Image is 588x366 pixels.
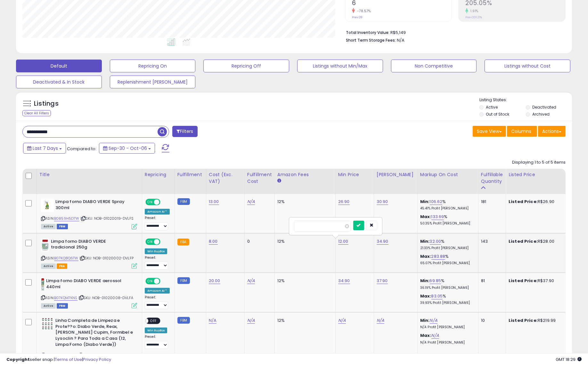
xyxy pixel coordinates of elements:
span: OFF [159,279,170,284]
label: Out of Stock [486,111,509,117]
a: N/A [430,317,437,324]
div: Clear All Filters [22,110,51,116]
b: Max: [420,332,431,338]
button: Deactivated & In Stock [16,76,102,88]
p: 65.07% Profit [PERSON_NAME] [420,261,473,265]
div: ASIN: [41,278,137,308]
button: Actions [538,126,566,137]
a: 133.69 [431,214,444,220]
div: Displaying 1 to 5 of 5 items [512,159,566,166]
label: Deactivated [532,104,556,110]
button: Last 7 Days [23,143,66,154]
p: N/A Profit [PERSON_NAME] [420,325,473,329]
p: N/A Profit [PERSON_NAME] [420,340,473,345]
button: Default [16,60,102,72]
button: Columns [507,126,537,137]
b: Listed Price: [509,317,538,323]
button: Repricing On [110,60,196,72]
span: FBM [57,303,68,309]
button: Listings without Cost [485,60,570,72]
a: B07KQ8Q6TW [54,256,78,261]
label: Active [486,104,498,110]
img: 41MHicUd7BL._SL40_.jpg [41,239,49,251]
img: 31QFKymVWxL._SL40_.jpg [41,199,54,212]
a: 8.00 [209,238,218,245]
b: Listed Price: [509,199,538,205]
div: 143 [481,239,501,244]
b: Listed Price: [509,238,538,244]
div: Preset: [145,256,170,270]
div: 81 [481,278,501,284]
span: | SKU: NOB-01020008-DVLFA [78,295,133,300]
span: 2025-10-14 18:29 GMT [556,356,582,362]
span: Compared to: [67,146,96,152]
p: 39.93% Profit [PERSON_NAME] [420,301,473,305]
a: 20.00 [209,278,220,284]
b: Listed Price: [509,278,538,284]
small: 1.91% [468,9,478,13]
div: Repricing [145,171,172,178]
div: 12% [277,278,331,284]
span: ON [146,279,154,284]
div: Fulfillment [177,171,203,178]
small: FBM [177,317,190,324]
a: 32.00 [430,238,441,245]
span: FBA [57,264,68,269]
div: seller snap | | [6,357,111,363]
p: 36.19% Profit [PERSON_NAME] [420,286,473,290]
div: 12% [277,199,331,205]
span: N/A [397,37,404,43]
b: Total Inventory Value: [346,30,389,35]
a: Terms of Use [55,356,82,362]
a: 34.90 [338,278,350,284]
a: B07KQM7KNS [54,295,78,301]
div: 12% [277,239,331,244]
b: Max: [420,253,431,259]
p: 50.35% Profit [PERSON_NAME] [420,221,473,226]
small: FBM [177,277,190,284]
button: Filters [172,126,197,137]
span: | SKU: NOB-01020019-DVLFS [80,216,134,221]
a: Privacy Policy [83,356,111,362]
small: Amazon Fees. [277,178,281,184]
div: 10 [481,318,501,323]
a: N/A [247,199,255,205]
div: % [420,239,473,250]
a: 30.90 [377,199,388,205]
a: N/A [431,332,439,339]
div: Preset: [145,295,170,310]
h5: Listings [34,99,59,108]
div: R$26.90 [509,199,562,205]
button: Sep-30 - Oct-06 [99,143,155,154]
span: OFF [159,199,170,205]
span: All listings currently available for purchase on Amazon [41,303,56,309]
span: Columns [511,128,531,134]
a: 34.90 [377,238,388,245]
div: % [420,199,473,211]
p: 21.33% Profit [PERSON_NAME] [420,246,473,250]
button: Save View [473,126,506,137]
a: N/A [247,278,255,284]
a: N/A [338,317,346,324]
div: [PERSON_NAME] [377,171,415,178]
a: 83.05 [431,293,443,299]
button: Replenishment [PERSON_NAME] [110,76,196,88]
div: Listed Price [509,171,564,178]
div: Preset: [145,335,170,349]
button: Non Competitive [391,60,477,72]
div: 12% [277,318,331,323]
b: Linha Completa de Limpeza e Prote??o: Diabo Verde, Reax, [PERSON_NAME] Cupim, Formibel e Lysoclin... [55,318,133,349]
th: The percentage added to the cost of goods (COGS) that forms the calculator for Min & Max prices. [417,169,478,194]
span: OFF [148,318,159,324]
div: Markup on Cost [420,171,476,178]
b: Min: [420,278,430,284]
b: Max: [420,293,431,299]
li: R$5,149 [346,28,561,36]
p: 45.41% Profit [PERSON_NAME] [420,206,473,211]
span: ON [146,239,154,244]
a: 13.00 [209,199,219,205]
a: 283.88 [431,253,445,260]
strong: Copyright [6,356,30,362]
b: Short Term Storage Fees: [346,37,396,43]
div: ASIN: [41,239,137,268]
